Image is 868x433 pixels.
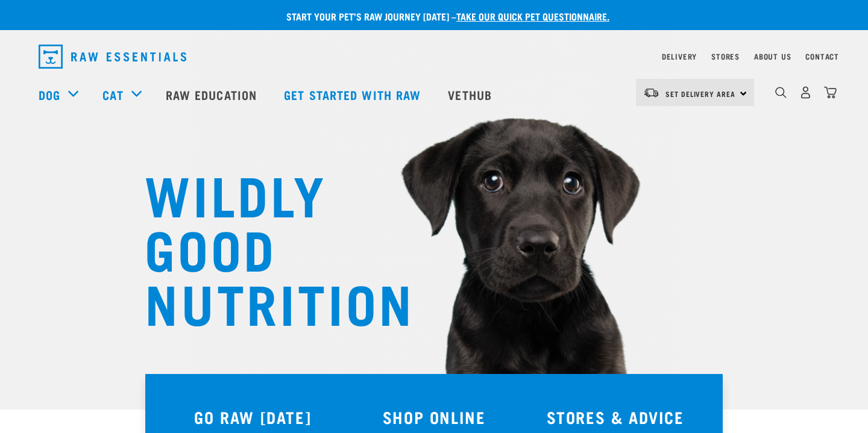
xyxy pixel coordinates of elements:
[456,13,609,19] a: take our quick pet questionnaire.
[351,408,518,426] h3: SHOP ONLINE
[145,166,386,328] h1: WILDLY GOOD NUTRITION
[154,70,272,119] a: Raw Education
[169,408,336,426] h3: GO RAW [DATE]
[824,86,837,99] img: home-icon@2x.png
[532,408,699,426] h3: STORES & ADVICE
[662,54,697,58] a: Delivery
[436,70,507,119] a: Vethub
[665,92,735,96] span: Set Delivery Area
[805,54,839,58] a: Contact
[754,54,791,58] a: About Us
[29,40,839,73] nav: dropdown navigation
[711,54,740,58] a: Stores
[102,86,123,104] a: Cat
[39,45,186,69] img: Raw Essentials Logo
[799,86,812,99] img: user.png
[775,87,787,98] img: home-icon-1@2x.png
[272,70,436,119] a: Get started with Raw
[643,87,659,98] img: van-moving.png
[39,86,60,104] a: Dog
